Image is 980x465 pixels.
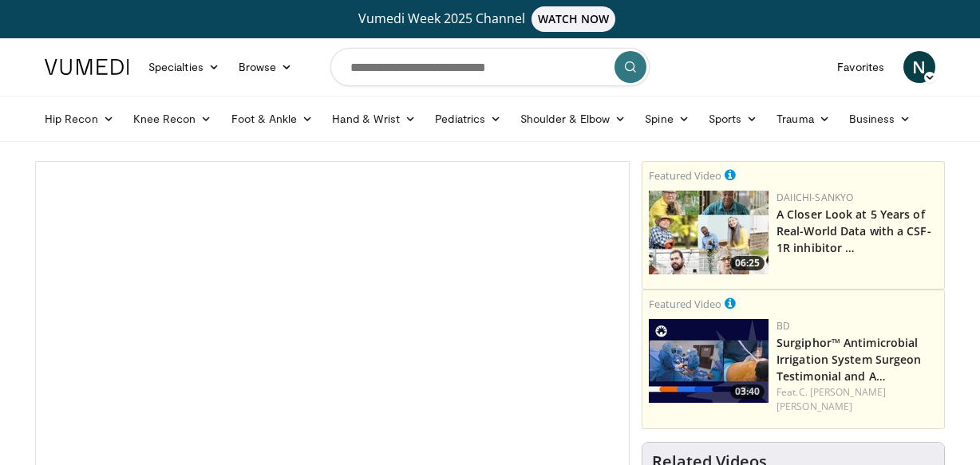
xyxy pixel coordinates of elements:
[776,207,931,255] a: A Closer Look at 5 Years of Real-World Data with a CSF-1R inhibitor …
[222,103,323,135] a: Foot & Ankle
[47,6,933,32] a: Vumedi Week 2025 ChannelWATCH NOW
[229,51,302,83] a: Browse
[35,103,124,135] a: Hip Recon
[649,319,769,403] a: 03:40
[699,103,768,135] a: Sports
[776,385,886,413] a: C. [PERSON_NAME] [PERSON_NAME]
[511,103,635,135] a: Shoulder & Elbow
[635,103,698,135] a: Spine
[730,384,765,399] span: 03:40
[649,191,769,274] img: 93c22cae-14d1-47f0-9e4a-a244e824b022.png.150x105_q85_crop-smart_upscale.jpg
[124,103,222,135] a: Knee Recon
[531,6,616,32] span: WATCH NOW
[776,385,938,414] div: Feat.
[776,319,790,333] a: BD
[649,297,721,311] small: Featured Video
[840,103,921,135] a: Business
[425,103,511,135] a: Pediatrics
[649,191,769,274] a: 06:25
[903,51,935,83] a: N
[649,319,769,403] img: 70422da6-974a-44ac-bf9d-78c82a89d891.150x105_q85_crop-smart_upscale.jpg
[649,168,721,183] small: Featured Video
[45,59,129,75] img: VuMedi Logo
[139,51,229,83] a: Specialties
[776,335,922,384] a: Surgiphor™ Antimicrobial Irrigation System Surgeon Testimonial and A…
[828,51,894,83] a: Favorites
[322,103,425,135] a: Hand & Wrist
[330,48,650,86] input: Search topics, interventions
[767,103,840,135] a: Trauma
[776,191,853,204] a: Daiichi-Sankyo
[730,256,765,270] span: 06:25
